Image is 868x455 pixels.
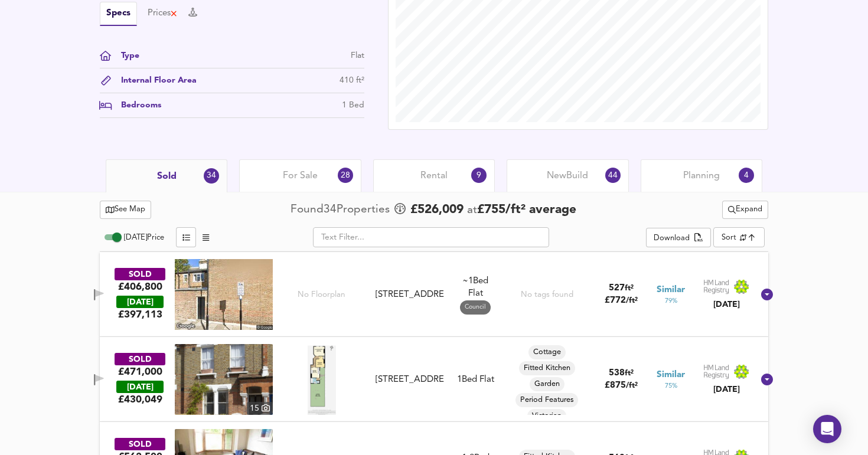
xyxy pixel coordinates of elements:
[519,363,575,374] span: Fitted Kitchen
[683,169,720,182] span: Planning
[118,280,162,293] div: £406,800
[813,415,841,443] div: Open Intercom Messenger
[605,168,621,183] div: 44
[420,169,448,182] span: Rental
[175,344,273,415] img: property thumbnail
[530,377,564,391] div: Garden
[515,393,578,407] div: Period Features
[467,205,477,216] span: at
[646,228,710,248] div: split button
[703,279,749,294] img: Land Registry
[609,369,625,378] span: 538
[722,201,768,219] button: Expand
[175,259,273,330] img: streetview
[760,287,774,302] svg: Show Details
[112,99,161,112] div: Bedrooms
[703,364,749,379] img: Land Registry
[457,374,494,386] div: 1 Bed Flat
[665,381,677,391] span: 75 %
[112,74,197,87] div: Internal Floor Area
[528,345,566,359] div: Cottage
[605,296,638,305] span: £ 772
[477,204,576,216] span: £ 755 / ft² average
[283,169,318,182] span: For Sale
[530,379,564,389] span: Garden
[527,411,566,421] span: Victorian
[100,252,768,337] div: SOLD£406,800 [DATE]£397,113No Floorplan[STREET_ADDRESS]~1Bed Flat Council No tags found527ft²£772...
[351,50,364,62] div: Flat
[376,289,444,301] div: [STREET_ADDRESS]
[471,168,487,183] div: 9
[410,201,464,219] span: £ 526,009
[204,168,219,184] div: 34
[112,50,139,62] div: Type
[527,409,566,423] div: Victorian
[528,347,566,358] span: Cottage
[605,381,638,390] span: £ 875
[157,170,177,183] span: Sold
[654,232,690,245] div: Download
[626,382,638,389] span: / ft²
[100,201,151,219] button: See Map
[760,372,774,387] svg: Show Details
[703,299,749,310] div: [DATE]
[291,202,393,218] div: Found 34 Propert ies
[124,234,164,241] span: [DATE] Price
[521,289,573,300] div: No tags found
[376,374,444,386] div: [STREET_ADDRESS]
[460,303,491,312] span: Council
[515,395,578,405] span: Period Features
[371,374,449,386] div: 16 Nutbourne Street, W10 4HN
[116,381,164,393] div: [DATE]
[646,228,710,248] button: Download
[338,168,353,183] div: 28
[175,344,273,415] a: property thumbnail 15
[458,275,493,287] div: We've estimated the total number of bedrooms from EPC data (2 heated rooms)
[298,289,345,300] span: No Floorplan
[148,7,178,20] button: Prices
[739,168,754,183] div: 4
[115,268,165,280] div: SOLD
[728,203,762,217] span: Expand
[625,284,634,292] span: ft²
[547,169,588,182] span: New Build
[308,344,337,415] img: Floorplan
[458,275,493,315] div: Flat
[713,227,765,247] div: Sort
[116,296,164,308] div: [DATE]
[340,74,364,87] div: 410 ft²
[100,337,768,422] div: SOLD£471,000 [DATE]£430,049property thumbnail 15 Floorplan[STREET_ADDRESS]1Bed FlatCottageFitted ...
[100,2,137,26] button: Specs
[609,284,625,293] span: 527
[625,369,634,377] span: ft²
[657,284,685,296] span: Similar
[722,232,736,243] div: Sort
[657,369,685,381] span: Similar
[115,438,165,450] div: SOLD
[313,227,549,247] input: Text Filter...
[115,353,165,365] div: SOLD
[342,99,364,112] div: 1 Bed
[118,308,162,321] span: £ 397,113
[722,201,768,219] div: split button
[106,203,145,217] span: See Map
[703,384,749,395] div: [DATE]
[118,365,162,378] div: £471,000
[665,296,677,306] span: 79 %
[118,393,162,406] span: £ 430,049
[626,297,638,305] span: / ft²
[247,402,273,415] div: 15
[519,361,575,375] div: Fitted Kitchen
